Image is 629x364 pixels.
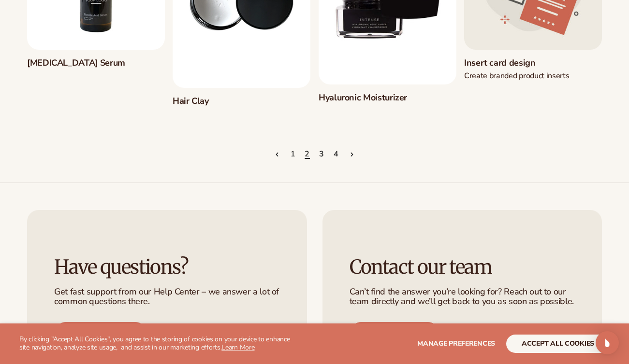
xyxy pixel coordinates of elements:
a: Page 1 [291,144,296,165]
span: Manage preferences [417,339,495,348]
a: [MEDICAL_DATA] Serum [27,58,165,69]
a: Previous page [274,144,281,165]
a: Insert card design [464,58,602,69]
a: Hair Clay [173,96,310,107]
button: accept all cookies [506,335,610,353]
div: Open Intercom Messenger [596,331,619,354]
h3: Have questions? [54,256,280,278]
a: Next page [348,144,355,165]
p: Get fast support from our Help Center – we answer a lot of common questions there. [54,287,280,307]
a: Page 3 [319,144,324,165]
a: Help center [54,322,147,345]
a: Hyaluronic Moisturizer [319,92,456,103]
p: By clicking "Accept All Cookies", you agree to the storing of cookies on your device to enhance s... [19,336,300,352]
nav: Pagination [27,144,602,165]
button: Manage preferences [417,335,495,353]
p: Can’t find the answer you’re looking for? Reach out to our team directly and we’ll get back to yo... [350,287,575,307]
a: Page 4 [334,144,339,165]
a: Contact us [350,322,440,345]
h3: Contact our team [350,256,575,278]
a: Page 2 [305,144,310,165]
a: Learn More [221,343,254,352]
